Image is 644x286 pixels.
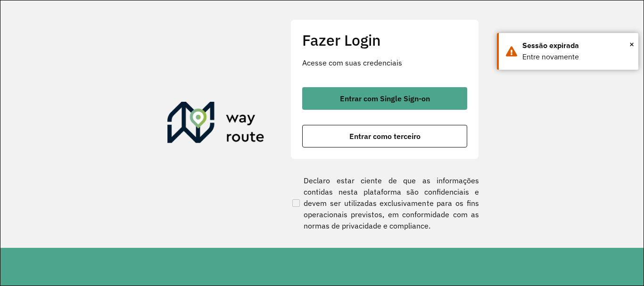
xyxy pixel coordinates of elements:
button: Close [629,37,634,51]
span: × [629,37,634,51]
div: Entre novamente [522,51,631,63]
span: Entrar com Single Sign-on [340,95,430,102]
span: Entrar como terceiro [349,132,421,140]
h2: Fazer Login [302,31,467,49]
p: Acesse com suas credenciais [302,57,467,68]
button: button [302,125,467,147]
img: Roteirizador AmbevTech [167,102,264,147]
label: Declaro estar ciente de que as informações contidas nesta plataforma são confidenciais e devem se... [290,175,479,231]
button: button [302,87,467,110]
div: Sessão expirada [522,40,631,51]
